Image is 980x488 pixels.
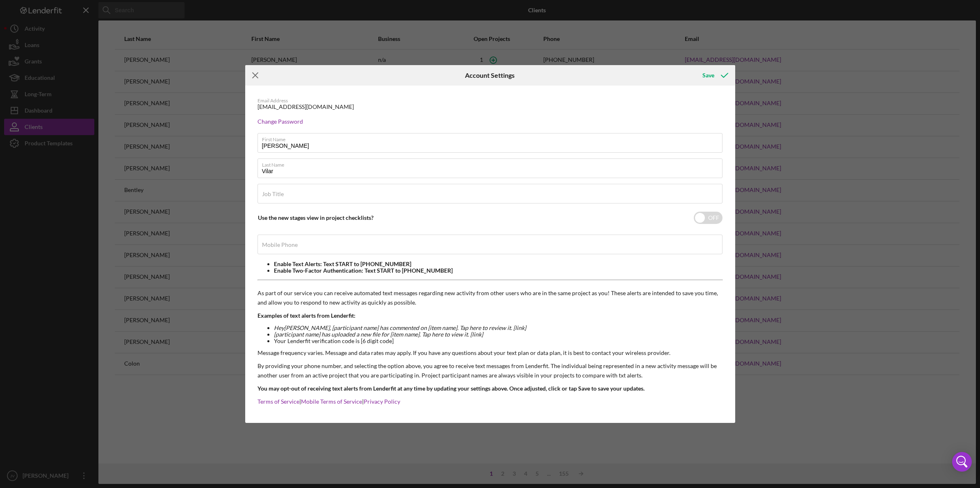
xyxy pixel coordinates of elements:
[274,338,723,344] li: Your Lenderfit verification code is [6 digit code]
[258,98,723,104] div: Email Address
[262,133,722,142] label: First Name
[952,452,972,472] div: Open Intercom Messenger
[262,159,722,168] label: Last Name
[258,289,723,307] p: As part of our service you can receive automated text messages regarding new activity from other ...
[258,214,374,221] label: Use the new stages view in project checklists?
[258,118,723,125] div: Change Password
[274,261,723,267] li: Enable Text Alerts: Text START to [PHONE_NUMBER]
[258,311,723,320] p: Examples of text alerts from Lenderfit:
[465,72,515,79] h6: Account Settings
[262,191,284,197] label: Job Title
[258,398,299,405] a: Terms of Service
[274,331,723,338] li: [participant name] has uploaded a new file for [item name]. Tap here to view it. [link]
[274,325,723,331] li: Hey [PERSON_NAME] , [participant name] has commented on [item name]. Tap here to review it. [link]
[258,361,723,380] p: By providing your phone number, and selecting the option above, you agree to receive text message...
[258,104,354,110] div: [EMAIL_ADDRESS][DOMAIN_NAME]
[694,67,735,84] button: Save
[258,348,723,357] p: Message frequency varies. Message and data rates may apply. If you have any questions about your ...
[258,384,723,393] p: You may opt-out of receiving text alerts from Lenderfit at any time by updating your settings abo...
[702,67,714,84] div: Save
[301,398,362,405] a: Mobile Terms of Service
[258,397,723,406] p: | |
[274,267,723,274] li: Enable Two-Factor Authentication: Text START to [PHONE_NUMBER]
[364,398,400,405] a: Privacy Policy
[262,242,298,248] label: Mobile Phone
